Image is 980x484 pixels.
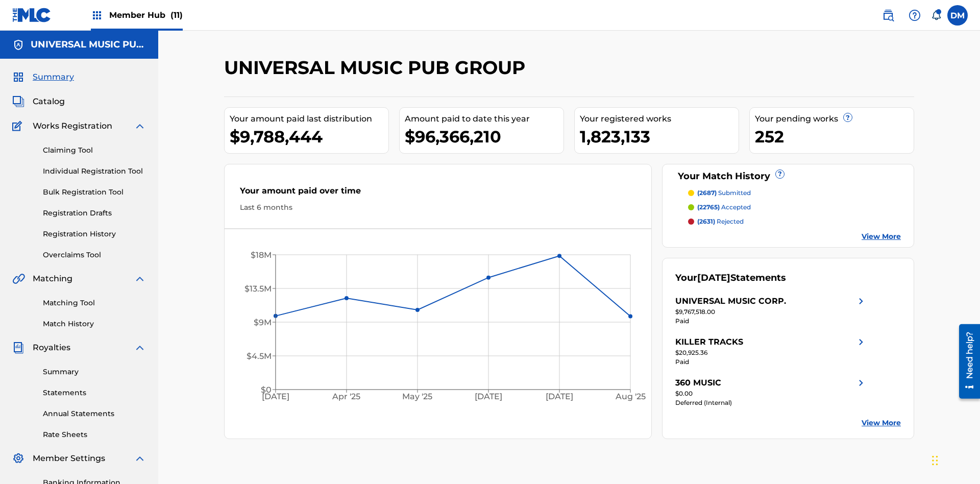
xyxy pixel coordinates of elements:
[43,187,146,198] a: Bulk Registration Tool
[932,445,938,476] div: Drag
[43,166,146,177] a: Individual Registration Tool
[43,145,146,156] a: Claiming Tool
[675,307,867,317] div: $9,767,518.00
[43,388,146,398] a: Statements
[931,10,941,20] div: Notifications
[697,189,717,197] span: (2687)
[909,9,921,21] img: help
[244,284,272,294] tspan: $13.5M
[675,377,867,407] a: 360 MUSICright chevron icon$0.00Deferred (Internal)
[855,377,867,389] img: right chevron icon
[33,342,70,354] span: Royalties
[12,8,52,22] img: MLC Logo
[261,385,272,395] tspan: $0
[12,342,24,354] img: Royalties
[405,125,563,148] div: $96,366,210
[697,217,744,226] p: rejected
[33,95,65,108] span: Catalog
[675,377,721,389] div: 360 MUSIC
[855,295,867,307] img: right chevron icon
[951,320,980,404] iframe: Resource Center
[240,202,636,213] div: Last 6 months
[878,5,898,26] a: Public Search
[546,392,574,402] tspan: [DATE]
[580,113,739,125] div: Your registered works
[43,229,146,239] a: Registration History
[844,113,852,122] span: ?
[12,71,24,83] img: Summary
[12,95,24,108] img: Catalog
[254,318,272,327] tspan: $9M
[755,125,914,148] div: 252
[675,357,867,367] div: Paid
[697,217,715,225] span: (2631)
[43,367,146,377] a: Summary
[33,71,74,83] span: Summary
[43,319,146,329] a: Match History
[134,342,146,354] img: expand
[697,188,751,198] p: submitted
[31,39,146,51] h5: UNIVERSAL MUSIC PUB GROUP
[43,250,146,260] a: Overclaims Tool
[33,120,112,132] span: Works Registration
[251,250,272,260] tspan: $18M
[675,336,743,348] div: KILLER TRACKS
[43,298,146,308] a: Matching Tool
[12,120,26,132] img: Works Registration
[43,208,146,219] a: Registration Drafts
[904,5,925,26] div: Help
[688,217,901,226] a: (2631) rejected
[405,113,563,125] div: Amount paid to date this year
[688,203,901,212] a: (22765) accepted
[675,271,786,285] div: Your Statements
[240,185,636,202] div: Your amount paid over time
[697,272,730,283] span: [DATE]
[675,389,867,398] div: $0.00
[776,170,784,178] span: ?
[43,408,146,419] a: Annual Statements
[262,392,289,402] tspan: [DATE]
[12,452,24,465] img: Member Settings
[12,71,74,83] a: SummarySummary
[675,336,867,367] a: KILLER TRACKSright chevron icon$20,925.36Paid
[247,351,272,361] tspan: $4.5M
[855,336,867,348] img: right chevron icon
[332,392,361,402] tspan: Apr '25
[929,435,980,484] iframe: Chat Widget
[170,10,183,20] span: (11)
[33,452,105,465] span: Member Settings
[615,392,646,402] tspan: Aug '25
[230,113,388,125] div: Your amount paid last distribution
[675,317,867,326] div: Paid
[134,273,146,285] img: expand
[675,295,786,307] div: UNIVERSAL MUSIC CORP.
[755,113,914,125] div: Your pending works
[675,170,901,183] div: Your Match History
[134,452,146,465] img: expand
[91,9,103,21] img: Top Rightsholders
[882,9,894,21] img: search
[688,188,901,198] a: (2687) submitted
[862,231,901,242] a: View More
[43,429,146,440] a: Rate Sheets
[33,273,72,285] span: Matching
[403,392,433,402] tspan: May '25
[675,348,867,357] div: $20,925.36
[697,203,751,212] p: accepted
[675,295,867,326] a: UNIVERSAL MUSIC CORP.right chevron icon$9,767,518.00Paid
[675,398,867,407] div: Deferred (Internal)
[12,95,65,108] a: CatalogCatalog
[12,273,25,285] img: Matching
[134,120,146,132] img: expand
[224,56,530,79] h2: UNIVERSAL MUSIC PUB GROUP
[109,9,183,21] span: Member Hub
[230,125,388,148] div: $9,788,444
[697,203,720,211] span: (22765)
[475,392,503,402] tspan: [DATE]
[947,5,968,26] div: User Menu
[580,125,739,148] div: 1,823,133
[862,418,901,428] a: View More
[12,39,24,51] img: Accounts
